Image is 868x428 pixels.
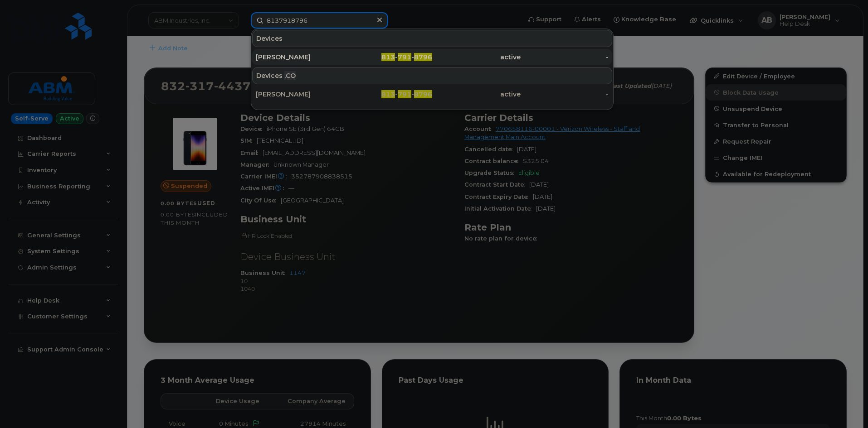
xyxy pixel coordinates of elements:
[284,71,296,80] span: .CO
[252,49,612,65] a: [PERSON_NAME]813-791-8796active-
[381,53,395,61] span: 813
[521,90,609,99] div: -
[251,12,388,29] input: Find something...
[398,90,411,98] span: 791
[521,53,609,62] div: -
[344,53,433,62] div: - -
[256,53,344,62] div: [PERSON_NAME]
[252,30,612,47] div: Devices
[256,90,344,99] div: [PERSON_NAME]
[252,67,612,84] div: Devices
[381,90,395,98] span: 813
[398,53,411,61] span: 791
[432,90,521,99] div: active
[414,53,432,61] span: 8796
[252,86,612,102] a: [PERSON_NAME]813-791-8796active-
[414,90,432,98] span: 8796
[344,90,433,99] div: - -
[432,53,521,62] div: active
